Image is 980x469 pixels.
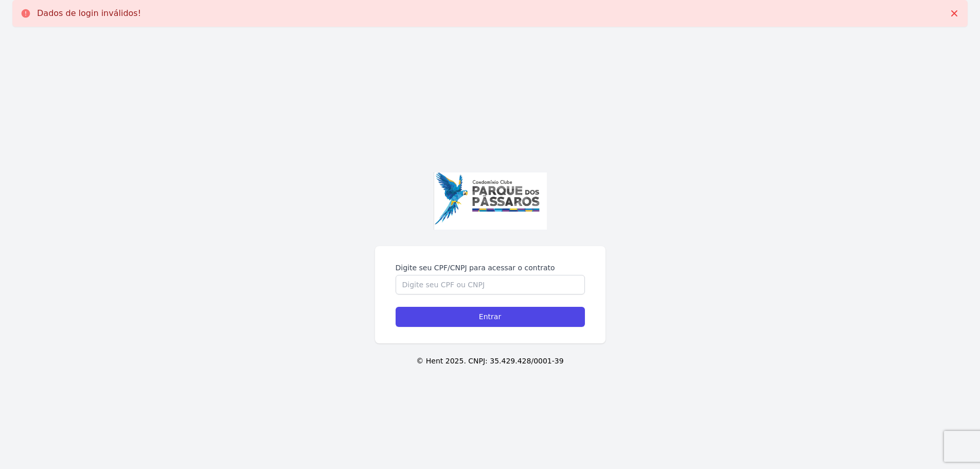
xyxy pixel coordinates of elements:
p: Dados de login inválidos! [37,8,141,19]
img: Captura%20de%20tela%202025-06-03%20144358.jpg [434,172,547,229]
label: Digite seu CPF/CNPJ para acessar o contrato [396,263,585,273]
input: Entrar [396,307,585,327]
input: Digite seu CPF ou CNPJ [396,275,585,294]
p: © Hent 2025. CNPJ: 35.429.428/0001-39 [16,356,964,367]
